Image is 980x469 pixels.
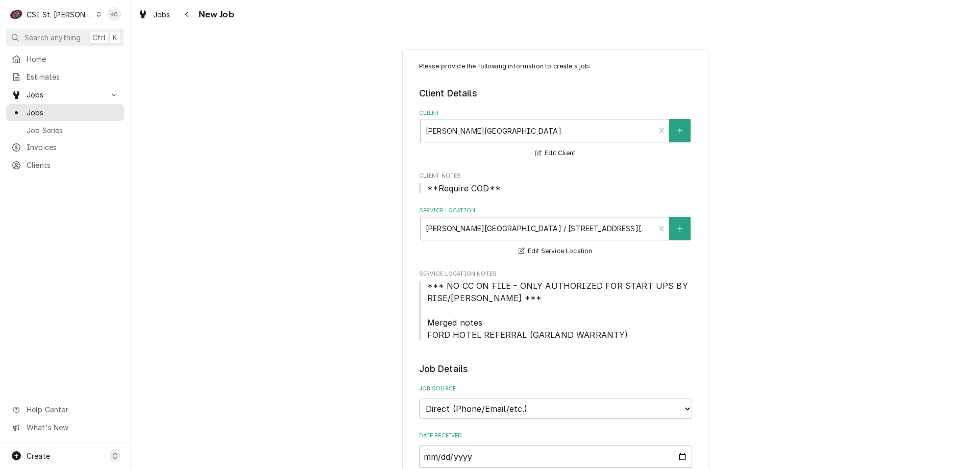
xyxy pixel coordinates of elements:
div: Kelly Christen's Avatar [107,7,121,21]
div: Job Source [419,385,692,419]
span: Jobs [27,89,104,100]
svg: Create New Location [677,225,683,232]
span: Ctrl [92,32,106,43]
legend: Job Details [419,362,692,376]
button: Search anythingCtrlK [6,29,124,46]
svg: Create New Client [677,127,683,134]
p: Please provide the following information to create a job: [419,62,692,71]
span: Estimates [27,71,119,82]
span: Client Notes [419,172,692,180]
span: Search anything [24,32,81,43]
span: Help Center [27,404,118,415]
div: C [9,7,23,21]
span: K [113,32,117,43]
a: Go to Help Center [6,401,124,418]
div: Service Location Notes [419,270,692,341]
a: Estimates [6,68,124,85]
a: Clients [6,157,124,174]
a: Go to Jobs [6,86,124,103]
div: Client Notes [419,172,692,194]
span: Jobs [27,107,119,118]
span: Home [27,54,119,64]
span: New Job [195,8,234,21]
span: Client Notes [419,182,692,194]
label: Service Location [419,207,692,215]
label: Date Received [419,432,692,440]
span: C [112,451,117,461]
a: Invoices [6,139,124,156]
span: What's New [27,422,118,433]
a: Home [6,51,124,67]
div: Client [419,109,692,160]
span: Jobs [153,9,170,20]
div: Service Location [419,207,692,257]
div: CSI St. [PERSON_NAME] [27,9,93,20]
span: Job Series [27,125,119,136]
span: *** NO CC ON FILE - ONLY AUTHORIZED FOR START UPS BY RISE/[PERSON_NAME] *** Merged notes FORD HOT... [427,281,691,340]
a: Jobs [6,104,124,121]
span: Create [27,452,50,460]
a: Jobs [134,6,175,23]
a: Job Series [6,122,124,139]
legend: Client Details [419,87,692,100]
label: Client [419,109,692,117]
button: Edit Service Location [517,245,594,258]
input: yyyy-mm-dd [419,446,692,468]
span: Service Location Notes [419,280,692,341]
div: KC [107,7,121,21]
div: CSI St. Louis's Avatar [9,7,23,21]
label: Job Source [419,385,692,393]
button: Navigate back [179,6,195,22]
div: Date Received [419,432,692,468]
button: Edit Client [534,147,577,160]
span: Invoices [27,142,119,153]
span: Clients [27,160,119,170]
button: Create New Client [669,119,691,142]
a: Go to What's New [6,419,124,436]
button: Create New Location [669,217,691,240]
span: Service Location Notes [419,270,692,278]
